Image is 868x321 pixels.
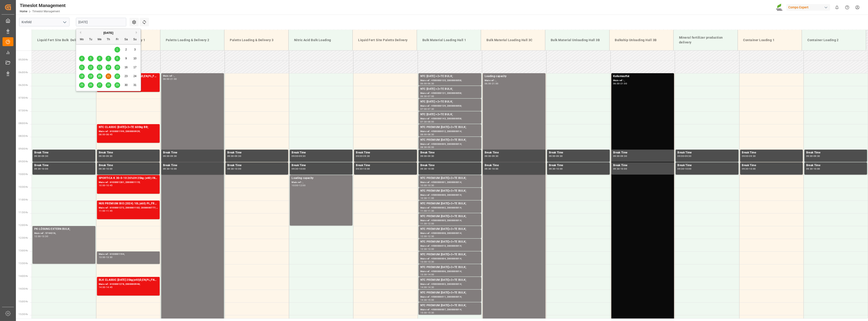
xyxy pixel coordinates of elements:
[292,155,298,157] div: 09:00
[292,168,298,170] div: 09:30
[34,163,94,168] div: Break Time
[88,37,94,43] div: Tu
[620,83,620,85] div: -
[620,83,627,85] div: 21:00
[99,210,105,212] div: 11:00
[228,36,285,44] div: Paletts Loading & Delivery 3
[427,223,427,225] div: -
[292,184,298,186] div: 10:00
[420,91,479,95] div: Main ref : 4500000131, 2000000058;
[79,82,85,88] div: Choose Monday, August 25th, 2025
[106,184,113,186] div: 10:45
[88,65,94,70] div: Choose Tuesday, August 12th, 2025
[420,168,427,170] div: 09:30
[123,47,129,53] div: Choose Saturday, August 2nd, 2025
[117,57,118,60] span: 8
[832,2,842,13] button: show 0 new notifications
[420,176,479,181] div: NTC PREMIUM [DATE]+3+TE BULK;
[685,155,691,157] div: 09:30
[420,184,427,186] div: 10:00
[163,163,222,168] div: Break Time
[420,223,427,225] div: 11:30
[742,168,749,170] div: 09:30
[170,155,177,157] div: 09:30
[776,3,783,11] img: Screenshot%202023-09-29%20at%2010.02.21.png_1712312052.png
[677,150,737,155] div: Break Time
[125,57,127,60] span: 9
[613,163,672,168] div: Break Time
[106,73,111,79] div: Choose Thursday, August 21st, 2025
[420,125,479,130] div: NTC PREMIUM [DATE]+3+TE BULK;
[19,198,28,201] span: 11:00 Hr
[420,155,427,157] div: 09:00
[420,104,479,108] div: Main ref : 4500000139, 2000000058;
[420,130,479,133] div: Main ref : 4500000012, 2000000014;
[356,150,415,155] div: Break Time
[813,155,820,157] div: 09:30
[123,56,129,61] div: Choose Saturday, August 9th, 2025
[106,155,113,157] div: 09:30
[19,173,28,176] span: 10:00 Hr
[79,37,85,43] div: Mo
[292,150,351,155] div: Break Time
[227,150,286,155] div: Break Time
[806,163,865,168] div: Break Time
[99,155,105,157] div: 09:00
[485,155,491,157] div: 09:00
[427,197,427,199] div: -
[420,163,479,168] div: Break Time
[170,168,170,170] div: -
[549,155,556,157] div: 09:00
[88,56,94,61] div: Choose Tuesday, August 5th, 2025
[133,83,136,87] span: 31
[132,82,138,88] div: Choose Sunday, August 31st, 2025
[97,56,102,61] div: Choose Wednesday, August 6th, 2025
[97,73,102,79] div: Choose Wednesday, August 20th, 2025
[114,47,120,53] div: Choose Friday, August 1st, 2025
[99,125,158,130] div: NTC CLASSIC [DATE]+3+TE 600kg BB;
[420,214,479,219] div: NTC PREMIUM [DATE]+3+TE BULK;
[428,155,434,157] div: 09:30
[491,168,492,170] div: -
[132,65,138,70] div: Choose Sunday, August 17th, 2025
[170,168,177,170] div: 10:00
[132,56,138,61] div: Choose Sunday, August 10th, 2025
[420,189,479,193] div: NTC PREMIUM [DATE]+3+TE BULK;
[124,75,127,78] span: 23
[420,150,479,155] div: Break Time
[19,109,28,112] span: 07:30 Hr
[362,155,363,157] div: -
[485,36,541,44] div: Bulk Material Loading Hall 3C
[20,2,66,9] div: Timeslot Management
[108,57,109,60] span: 7
[363,168,370,170] div: 10:00
[742,163,801,168] div: Break Time
[79,65,85,70] div: Choose Monday, August 11th, 2025
[125,48,127,51] span: 2
[163,78,170,80] div: 06:00
[105,184,106,186] div: -
[163,74,222,78] div: Main ref : ,
[123,65,129,70] div: Choose Saturday, August 16th, 2025
[813,168,813,170] div: -
[76,18,126,26] input: DD.MM.YYYY
[298,168,299,170] div: -
[677,163,737,168] div: Break Time
[748,168,749,170] div: -
[99,184,105,186] div: 10:00
[234,168,235,170] div: -
[685,168,691,170] div: 10:00
[136,31,139,34] button: Next Month
[234,155,235,157] div: -
[485,83,491,85] div: 06:00
[80,75,83,78] span: 18
[420,138,479,142] div: NTC PREMIUM [DATE]+3+TE BULK;
[613,83,620,85] div: 06:00
[292,36,349,44] div: Nitric Acid Bulk Loading
[19,135,28,137] span: 08:30 Hr
[164,36,221,44] div: Paletts Loading & Delivery 2
[421,36,477,44] div: Bulk Material Loading Hall 1
[99,57,100,60] span: 6
[19,186,28,188] span: 10:30 Hr
[89,66,92,69] span: 12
